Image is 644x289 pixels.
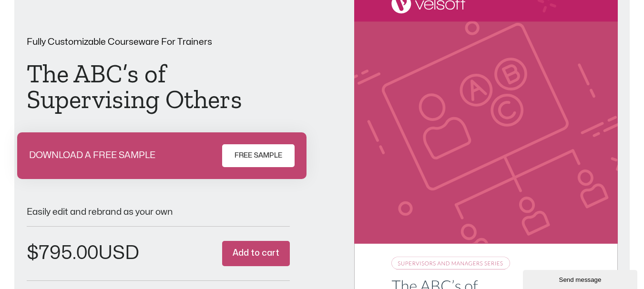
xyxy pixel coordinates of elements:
[235,150,282,161] span: FREE SAMPLE
[29,151,155,160] p: DOWNLOAD A FREE SAMPLE
[27,38,290,47] p: Fully Customizable Courseware For Trainers
[222,241,290,266] button: Add to cart
[523,268,639,289] iframe: chat widget
[27,208,290,217] p: Easily edit and rebrand as your own
[27,61,290,112] h1: The ABC’s of Supervising Others
[27,244,98,262] bdi: 795.00
[27,244,39,262] span: $
[222,144,295,167] a: FREE SAMPLE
